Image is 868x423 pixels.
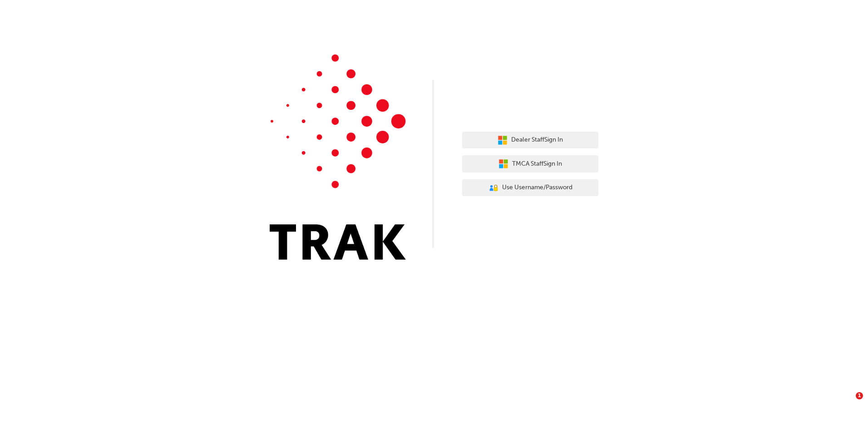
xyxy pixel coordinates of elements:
button: TMCA StaffSign In [462,155,598,172]
span: Dealer Staff Sign In [511,135,563,145]
img: Trak [270,54,406,260]
iframe: Intercom live chat [837,392,859,414]
button: Dealer StaffSign In [462,132,598,149]
span: Use Username/Password [502,182,572,193]
button: Use Username/Password [462,179,598,197]
span: 1 [856,392,863,399]
span: TMCA Staff Sign In [512,159,562,169]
